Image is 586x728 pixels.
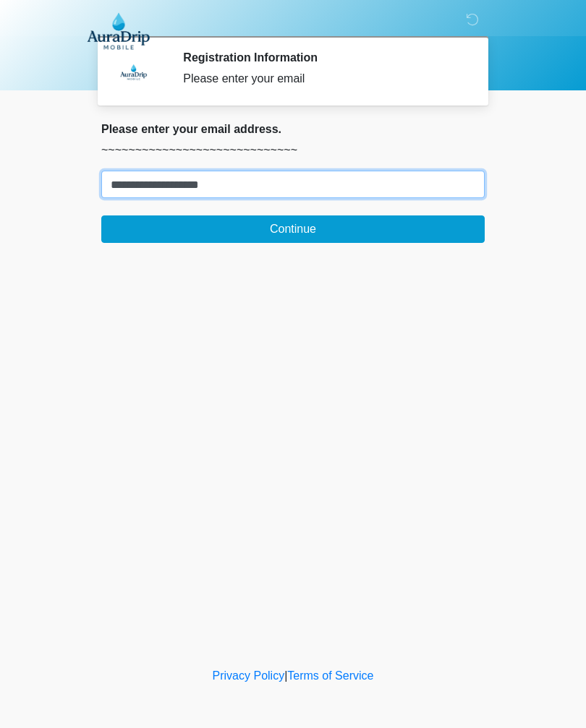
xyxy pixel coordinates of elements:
[112,51,156,94] img: Agent Avatar
[87,11,150,50] img: AuraDrip Mobile Logo
[101,215,485,243] button: Continue
[287,669,373,682] a: Terms of Service
[284,669,287,682] a: |
[213,669,285,682] a: Privacy Policy
[183,70,463,87] div: Please enter your email
[101,142,485,159] p: ~~~~~~~~~~~~~~~~~~~~~~~~~~~~~
[101,122,485,136] h2: Please enter your email address.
